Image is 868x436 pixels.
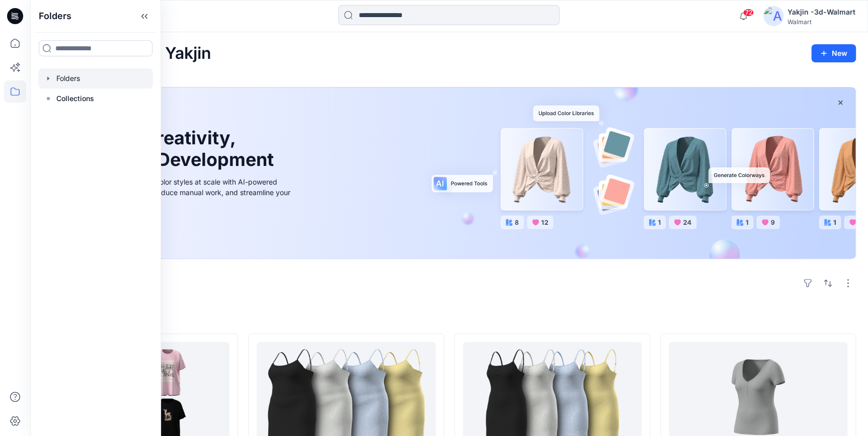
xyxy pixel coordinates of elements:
p: Collections [56,93,94,105]
a: Discover more [67,220,293,240]
div: Explore ideas faster and recolor styles at scale with AI-powered tools that boost creativity, red... [67,177,293,208]
h1: Unleash Creativity, Speed Up Development [67,127,278,170]
div: Walmart [787,18,855,26]
img: avatar [763,6,783,26]
span: 72 [743,9,754,17]
div: Yakjin -3d-Walmart [787,6,855,18]
h4: Styles [42,311,856,323]
button: New [811,44,856,62]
